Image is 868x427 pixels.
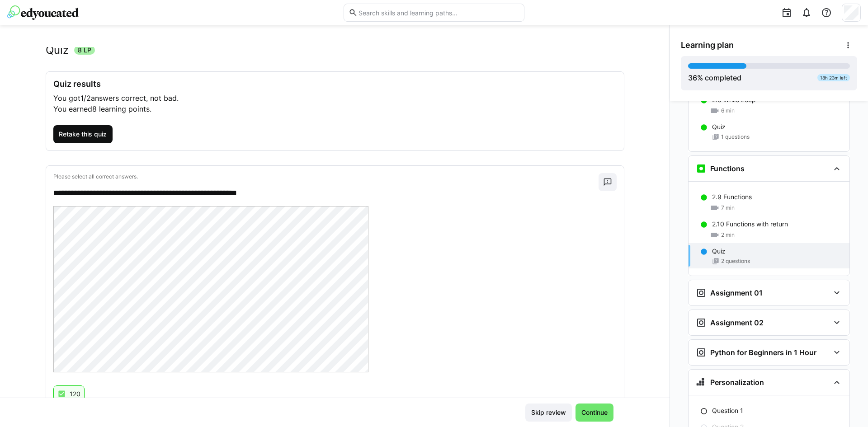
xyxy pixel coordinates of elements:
[688,72,741,83] div: % completed
[53,79,617,89] h3: Quiz results
[80,94,91,103] span: 1/2
[46,43,69,57] h2: Quiz
[358,9,519,17] input: Search skills and learning paths…
[57,130,108,139] span: Retake this quiz
[53,103,617,114] p: You earned .
[710,318,764,327] h3: Assignment 02
[721,204,735,211] span: 7 min
[580,408,609,417] span: Continue
[70,389,80,399] p: 120
[721,258,750,265] span: 2 questions
[710,378,764,387] h3: Personalization
[710,288,763,297] h3: Assignment 01
[710,348,816,357] h3: Python for Beginners in 1 Hour
[712,220,788,229] p: 2.10 Functions with return
[712,192,752,202] p: 2.9 Functions
[525,404,572,422] button: Skip review
[721,107,735,114] span: 6 min
[576,404,613,422] button: Continue
[721,231,735,239] span: 2 min
[712,406,743,415] p: Question 1
[712,122,726,131] p: Quiz
[721,133,750,141] span: 1 questions
[92,104,150,113] span: 8 learning points
[712,247,726,256] p: Quiz
[53,125,113,143] button: Retake this quiz
[53,93,617,103] p: You got answers correct, not bad.
[530,408,567,417] span: Skip review
[817,74,850,81] div: 18h 23m left
[53,173,599,180] p: Please select all correct answers.
[710,164,745,173] h3: Functions
[688,73,697,82] span: 36
[78,46,91,55] span: 8 LP
[681,40,734,50] span: Learning plan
